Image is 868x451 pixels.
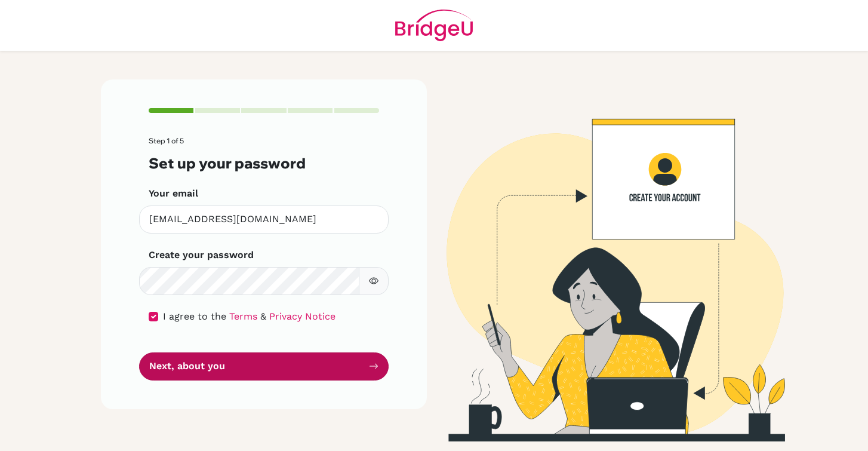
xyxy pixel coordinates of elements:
[139,205,389,234] input: Insert your email*
[163,311,226,322] span: I agree to the
[149,155,379,172] h3: Set up your password
[149,248,254,262] label: Create your password
[269,311,335,322] a: Privacy Notice
[149,136,184,145] span: Step 1 of 5
[229,311,257,322] a: Terms
[149,186,198,201] label: Your email
[260,311,266,322] span: &
[139,352,389,381] button: Next, about you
